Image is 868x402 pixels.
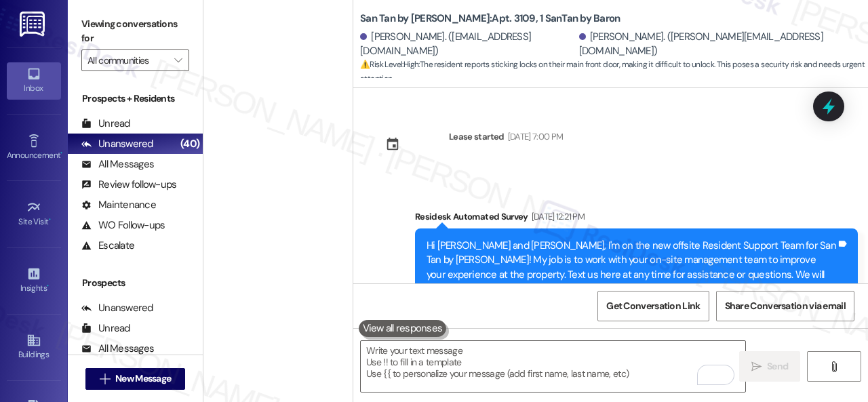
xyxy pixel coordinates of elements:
[81,218,165,233] div: WO Follow-ups
[751,361,762,372] i: 
[360,30,576,59] div: [PERSON_NAME]. ([EMAIL_ADDRESS][DOMAIN_NAME])
[597,291,709,321] button: Get Conversation Link
[427,239,836,311] div: Hi [PERSON_NAME] and [PERSON_NAME], I'm on the new offsite Resident Support Team for San Tan by [...
[739,351,800,382] button: Send
[81,301,153,315] div: Unanswered
[47,281,49,291] span: •
[725,299,846,313] span: Share Conversation via email
[361,341,745,392] textarea: To enrich screen reader interactions, please activate Accessibility in Grammarly extension settings
[81,178,176,192] div: Review follow-ups
[81,137,153,151] div: Unanswered
[7,196,61,233] a: Site Visit •
[174,55,182,66] i: 
[767,359,788,374] span: Send
[68,92,203,106] div: Prospects + Residents
[20,12,47,37] img: ResiDesk Logo
[7,329,61,365] a: Buildings
[579,30,858,59] div: [PERSON_NAME]. ([PERSON_NAME][EMAIL_ADDRESS][DOMAIN_NAME])
[60,148,62,158] span: •
[68,276,203,290] div: Prospects
[7,262,61,299] a: Insights •
[85,368,186,390] button: New Message
[415,209,858,228] div: Residesk Automated Survey
[115,371,171,386] span: New Message
[716,291,854,321] button: Share Conversation via email
[100,374,110,384] i: 
[360,58,868,87] span: : The resident reports sticking locks on their main front door, making it difficult to unlock. Th...
[7,62,61,99] a: Inbox
[606,299,700,313] span: Get Conversation Link
[505,129,564,144] div: [DATE] 7:00 PM
[87,49,167,71] input: All communities
[81,117,130,131] div: Unread
[177,134,203,155] div: (40)
[81,198,156,212] div: Maintenance
[49,215,51,224] span: •
[829,361,839,372] i: 
[360,59,418,70] strong: ⚠️ Risk Level: High
[81,14,189,49] label: Viewing conversations for
[360,12,620,26] b: San Tan by [PERSON_NAME]: Apt. 3109, 1 SanTan by Baron
[81,342,154,356] div: All Messages
[81,239,134,253] div: Escalate
[449,129,505,144] div: Lease started
[81,321,130,336] div: Unread
[81,157,154,172] div: All Messages
[528,209,585,224] div: [DATE] 12:21 PM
